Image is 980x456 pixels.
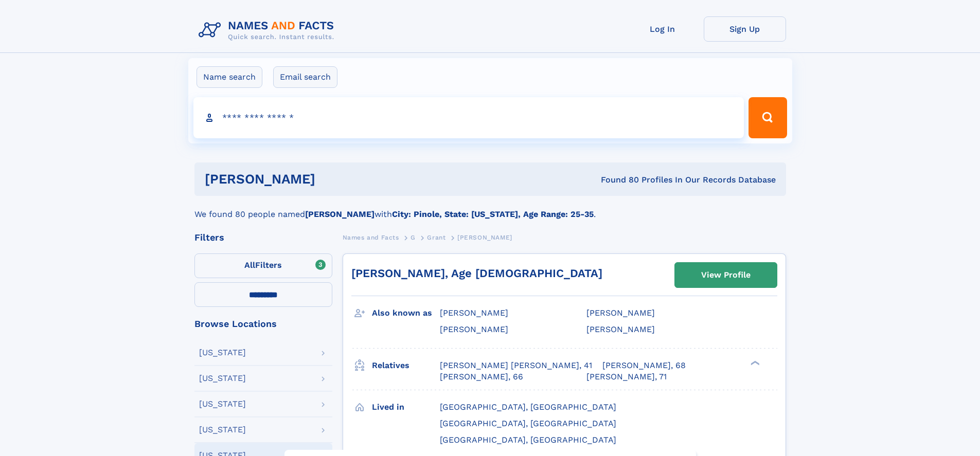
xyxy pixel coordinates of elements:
[199,426,246,434] div: [US_STATE]
[748,359,760,366] div: ❯
[621,16,704,42] a: Log In
[440,418,616,428] span: [GEOGRAPHIC_DATA], [GEOGRAPHIC_DATA]
[411,234,416,241] span: G
[392,209,594,219] b: City: Pinole, State: [US_STATE], Age Range: 25-35
[194,253,332,278] label: Filters
[440,371,523,382] a: [PERSON_NAME], 66
[704,16,786,42] a: Sign Up
[199,349,246,357] div: [US_STATE]
[586,324,655,334] span: [PERSON_NAME]
[602,360,686,371] a: [PERSON_NAME], 68
[273,66,337,88] label: Email search
[372,357,440,374] h3: Relatives
[440,360,592,371] a: [PERSON_NAME] [PERSON_NAME], 41
[343,231,399,244] a: Names and Facts
[586,308,655,318] span: [PERSON_NAME]
[457,234,512,241] span: [PERSON_NAME]
[305,209,375,219] b: [PERSON_NAME]
[458,174,776,186] div: Found 80 Profiles In Our Records Database
[701,263,751,287] div: View Profile
[194,319,332,329] div: Browse Locations
[440,402,616,412] span: [GEOGRAPHIC_DATA], [GEOGRAPHIC_DATA]
[427,234,446,241] span: Grant
[244,260,255,270] span: All
[194,16,343,44] img: Logo Names and Facts
[197,66,262,88] label: Name search
[675,263,777,287] a: View Profile
[440,324,508,334] span: [PERSON_NAME]
[193,97,744,138] input: search input
[427,231,446,244] a: Grant
[205,173,458,186] h1: [PERSON_NAME]
[440,435,616,445] span: [GEOGRAPHIC_DATA], [GEOGRAPHIC_DATA]
[194,233,332,242] div: Filters
[199,400,246,408] div: [US_STATE]
[372,398,440,416] h3: Lived in
[411,231,416,244] a: G
[194,196,786,221] div: We found 80 people named with .
[586,371,667,382] a: [PERSON_NAME], 71
[372,304,440,322] h3: Also known as
[440,308,508,318] span: [PERSON_NAME]
[749,97,787,138] button: Search Button
[199,374,246,382] div: [US_STATE]
[351,267,602,280] a: [PERSON_NAME], Age [DEMOGRAPHIC_DATA]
